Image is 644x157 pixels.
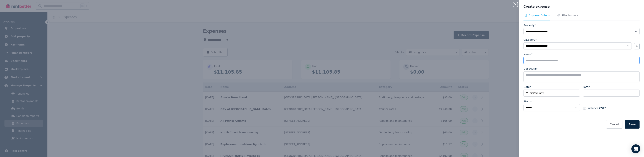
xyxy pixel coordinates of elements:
[631,144,640,153] div: Open Intercom Messenger
[523,67,538,71] label: Description
[625,120,640,129] button: Save
[523,38,537,42] label: Category*
[583,107,586,110] input: Includes GST?
[583,85,590,89] label: Total*
[523,23,536,27] label: Property*
[561,13,578,17] span: Attachments
[523,52,532,56] label: Name*
[523,4,550,9] span: Create expense
[606,120,622,129] button: Cancel
[587,106,606,110] span: Includes GST?
[523,100,532,103] label: Status
[523,85,531,89] label: Date*
[523,13,640,20] nav: Tabs
[529,13,550,17] span: Expense Details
